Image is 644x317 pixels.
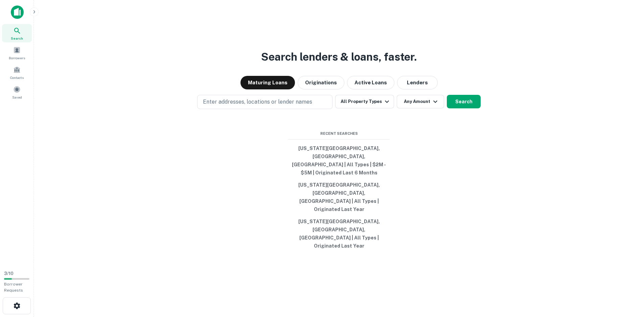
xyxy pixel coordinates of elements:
[2,44,32,62] a: Borrowers
[288,142,390,179] button: [US_STATE][GEOGRAPHIC_DATA], [GEOGRAPHIC_DATA], [GEOGRAPHIC_DATA] | All Types | $2M - $5M | Origi...
[447,95,481,108] button: Search
[335,95,394,108] button: All Property Types
[298,76,344,89] button: Originations
[240,76,295,89] button: Maturing Loans
[11,36,23,41] span: Search
[4,282,23,293] span: Borrower Requests
[397,76,438,89] button: Lenders
[2,63,32,82] a: Contacts
[2,83,32,101] a: Saved
[397,95,444,108] button: Any Amount
[203,98,312,106] p: Enter addresses, locations or lender names
[288,215,390,252] button: [US_STATE][GEOGRAPHIC_DATA], [GEOGRAPHIC_DATA], [GEOGRAPHIC_DATA] | All Types | Originated Last Year
[261,49,417,65] h3: Search lenders & loans, faster.
[610,263,644,295] iframe: Chat Widget
[288,179,390,215] button: [US_STATE][GEOGRAPHIC_DATA], [GEOGRAPHIC_DATA], [GEOGRAPHIC_DATA] | All Types | Originated Last Year
[4,271,14,276] span: 3 / 10
[2,24,32,42] a: Search
[11,5,24,19] img: capitalize-icon.png
[197,95,332,109] button: Enter addresses, locations or lender names
[347,76,394,89] button: Active Loans
[10,75,24,80] span: Contacts
[288,131,390,136] span: Recent Searches
[9,55,25,61] span: Borrowers
[12,94,22,100] span: Saved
